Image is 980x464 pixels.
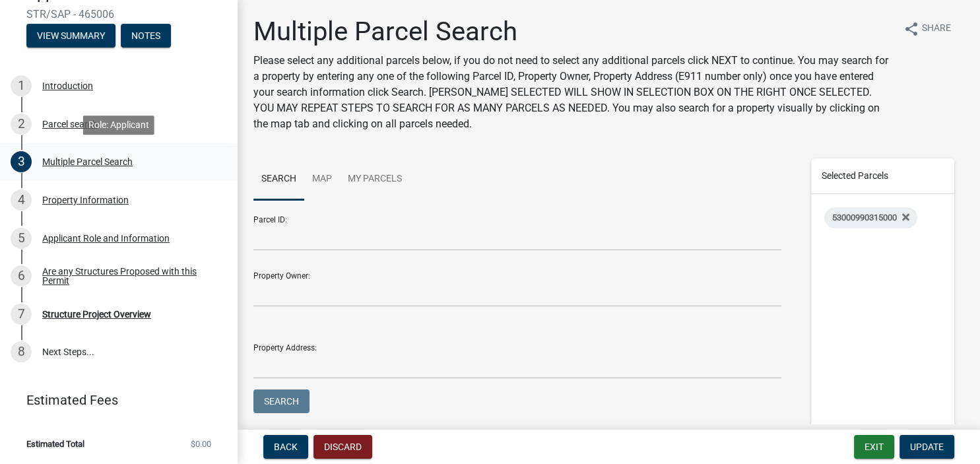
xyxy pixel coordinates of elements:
span: Estimated Total [26,440,84,448]
button: Update [899,435,954,459]
div: 4 [11,189,32,211]
span: 53000990315000 [832,213,897,222]
button: shareShare [893,16,962,42]
wm-modal-confirm: Notes [121,32,171,42]
button: Exit [854,435,894,459]
span: STR/SAP - 465006 [26,8,211,20]
h1: Multiple Parcel Search [253,16,893,48]
span: $0.00 [191,440,211,448]
span: Update [910,442,944,452]
div: 8 [11,341,32,362]
wm-modal-confirm: Summary [26,32,115,42]
div: 5 [11,228,32,249]
span: Share [922,21,951,37]
span: Back [274,442,298,452]
i: share [903,21,919,37]
div: Are any Structures Proposed with this Permit [42,267,216,285]
div: Selected Parcels [811,158,954,194]
div: 7 [11,304,32,325]
div: Property Information [42,195,129,205]
div: Structure Project Overview [42,310,151,319]
div: Parcel search [42,119,98,129]
button: View Summary [26,24,115,48]
a: Map [304,158,340,201]
div: Role: Applicant [83,116,154,135]
a: Estimated Fees [11,387,216,413]
div: Applicant Role and Information [42,234,170,243]
button: Discard [313,435,372,459]
div: 1 [11,75,32,96]
button: Notes [121,24,171,48]
div: Multiple Parcel Search [42,157,133,166]
div: 2 [11,114,32,135]
div: Introduction [42,81,93,90]
a: My Parcels [340,158,410,201]
a: Search [253,158,304,201]
p: Please select any additional parcels below, if you do not need to select any additional parcels c... [253,53,893,132]
div: 6 [11,265,32,286]
div: 3 [11,151,32,172]
button: Search [253,389,310,413]
button: Back [263,435,308,459]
